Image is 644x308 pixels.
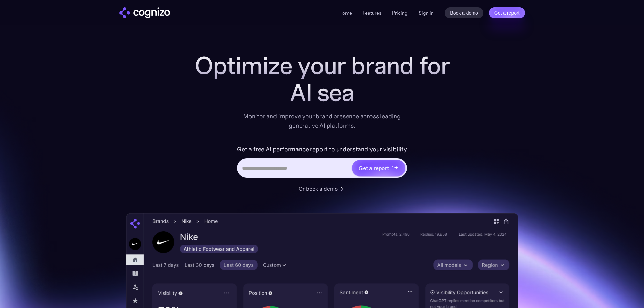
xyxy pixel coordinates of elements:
[489,7,525,18] a: Get a report
[394,165,398,170] img: star
[351,159,406,177] a: Get a reportstarstarstar
[187,79,457,106] div: AI sea
[359,164,389,172] div: Get a report
[187,52,457,79] h1: Optimize your brand for
[237,144,407,155] label: Get a free AI performance report to understand your visibility
[239,112,405,131] div: Monitor and improve your brand presence across leading generative AI platforms.
[392,166,393,167] img: star
[419,9,434,17] a: Sign in
[392,168,395,170] img: star
[119,7,170,18] a: home
[363,10,381,16] a: Features
[299,185,346,193] a: Or book a demo
[339,10,352,16] a: Home
[392,10,408,16] a: Pricing
[445,7,483,18] a: Book a demo
[119,7,170,18] img: cognizo logo
[237,144,407,181] form: Hero URL Input Form
[299,185,338,193] div: Or book a demo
